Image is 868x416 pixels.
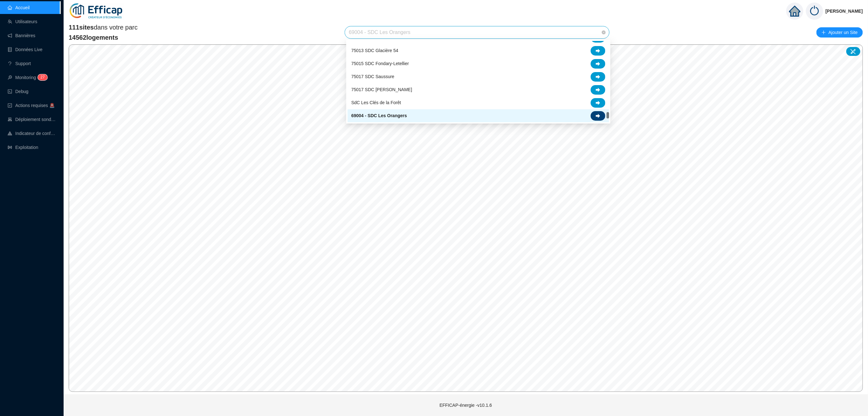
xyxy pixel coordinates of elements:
a: teamUtilisateurs [8,19,37,24]
span: plus [822,30,826,35]
div: 75015 SDC Fondary-Letellier [348,57,609,70]
a: clusterDéploiement sondes [8,117,56,122]
div: 75013 SDC Glacière 54 [348,44,609,57]
img: power [806,3,823,20]
a: slidersExploitation [8,145,38,150]
sup: 27 [38,74,47,80]
span: close-circle [602,30,606,34]
span: check-square [8,103,12,108]
a: databaseDonnées Live [8,47,43,52]
span: [PERSON_NAME] [826,1,863,21]
span: 75015 SDC Fondary-Letellier [351,60,409,67]
span: SdC Les Clés de la Forêt [351,99,401,106]
span: 69004 - SDC Les Orangers [349,26,605,38]
span: Actions requises 🚨 [15,103,55,108]
span: 69004 - SDC Les Orangers [351,112,407,119]
span: 111 sites [69,24,94,31]
a: monitorMonitoring27 [8,75,45,80]
a: questionSupport [8,61,31,66]
span: 75017 SDC Saussure [351,73,394,80]
canvas: Map [69,45,863,392]
a: heat-mapIndicateur de confort [8,131,56,136]
span: EFFICAP-énergie - v10.1.6 [440,403,492,408]
a: homeAccueil [8,5,30,10]
span: dans votre parc [69,23,138,32]
span: 7 [43,75,45,79]
span: 75017 SDC [PERSON_NAME] [351,86,412,93]
a: codeDebug [8,89,28,94]
span: home [789,5,801,17]
span: 75013 SDC Glacière 54 [351,47,398,54]
span: Ajouter un Site [829,28,858,37]
div: 75017 SDC Theodore Banville [348,83,609,96]
span: 14562 logements [69,33,138,42]
div: SdC Les Clés de la Forêt [348,96,609,109]
div: 75017 SDC Saussure [348,70,609,83]
span: 2 [40,75,43,79]
button: Ajouter un Site [816,27,863,37]
a: notificationBannières [8,33,35,38]
div: 69004 - SDC Les Orangers [348,109,609,122]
